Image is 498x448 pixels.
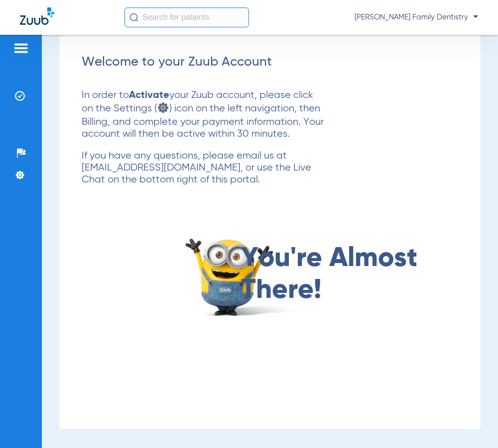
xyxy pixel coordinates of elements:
img: hamburger-icon [13,42,29,54]
img: Search Icon [129,13,138,22]
strong: Activate [129,90,169,100]
span: Welcome to your Zuub Account [82,56,272,69]
p: In order to your Zuub account, please click on the Settings ( ) icon on the left navigation, then... [82,90,326,140]
input: Search for patients [124,7,249,27]
p: If you have any questions, please email us at [EMAIL_ADDRESS][DOMAIN_NAME], or use the Live Chat ... [82,150,326,186]
span: You're Almost There! [241,243,433,306]
img: settings icon [157,101,169,114]
span: [PERSON_NAME] Family Dentistry [355,12,478,22]
img: almost there image [181,231,313,319]
img: Zuub Logo [20,7,54,25]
